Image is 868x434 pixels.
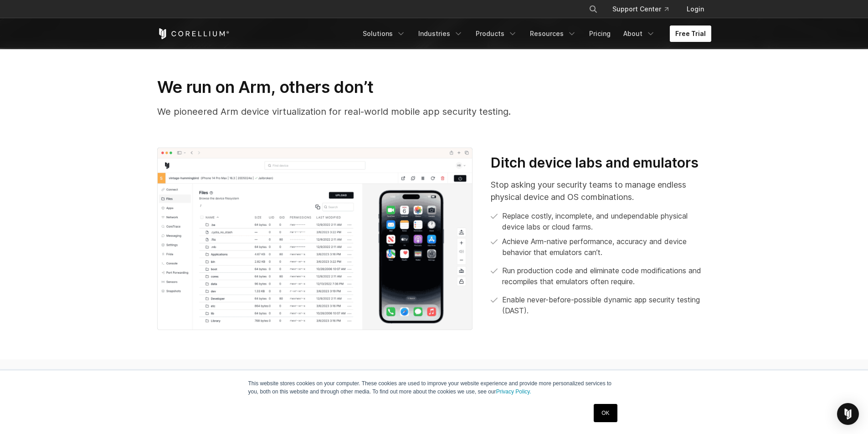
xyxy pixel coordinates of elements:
[584,26,616,42] a: Pricing
[502,236,711,258] p: Achieve Arm-native performance, accuracy and device behavior that emulators can’t.
[157,148,473,331] img: Dynamic app security testing (DSAT); iOS pentest
[157,28,230,39] a: Corellium Home
[491,179,711,203] p: Stop asking your security teams to manage endless physical device and OS combinations.
[157,105,711,118] p: We pioneered Arm device virtualization for real-world mobile app security testing.
[502,265,711,287] p: Run production code and eliminate code modifications and recompiles that emulators often require.
[618,26,661,42] a: About
[470,26,523,42] a: Products
[524,26,582,42] a: Resources
[578,1,711,17] div: Navigation Menu
[502,294,711,316] p: Enable never-before-possible dynamic app security testing (DAST).
[357,26,711,42] div: Navigation Menu
[491,154,711,172] h3: Ditch device labs and emulators
[502,210,711,232] p: Replace costly, incomplete, and undependable physical device labs or cloud farms.
[670,26,711,42] a: Free Trial
[413,26,468,42] a: Industries
[357,26,411,42] a: Solutions
[496,388,531,395] a: Privacy Policy.
[837,403,859,425] div: Open Intercom Messenger
[679,1,711,17] a: Login
[594,404,617,422] a: OK
[585,1,601,17] button: Search
[157,77,711,97] h3: We run on Arm, others don’t
[248,379,620,396] p: This website stores cookies on your computer. These cookies are used to improve your website expe...
[605,1,676,17] a: Support Center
